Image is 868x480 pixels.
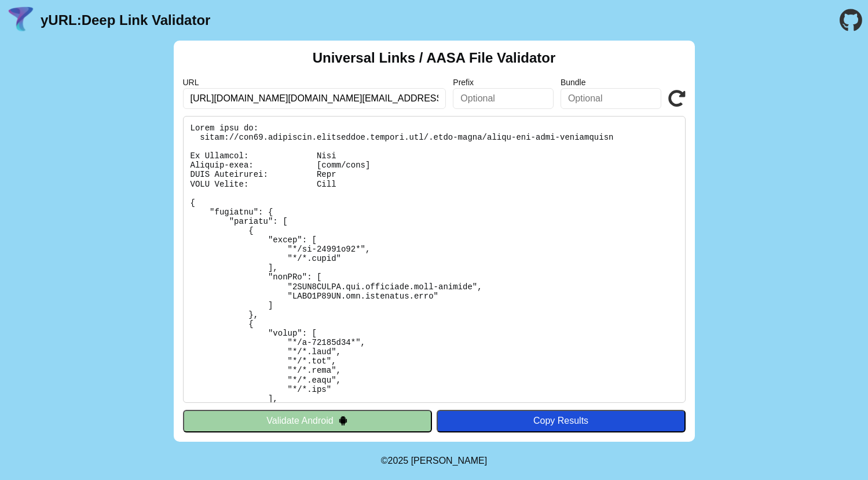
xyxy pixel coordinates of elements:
[183,88,446,109] input: Required
[453,88,554,109] input: Optional
[41,12,210,28] a: yURL:Deep Link Validator
[453,78,554,87] label: Prefix
[6,5,36,35] img: yURL Logo
[561,88,661,109] input: Optional
[338,416,348,426] img: droidIcon.svg
[437,410,686,432] button: Copy Results
[183,78,446,87] label: URL
[183,410,432,432] button: Validate Android
[411,456,488,466] a: Michael Ibragimchayev's Personal Site
[561,78,661,87] label: Bundle
[183,116,686,403] pre: Lorem ipsu do: sitam://con69.adipiscin.elitseddoe.tempori.utl/.etdo-magna/aliqu-eni-admi-veniamqu...
[381,442,487,480] footer: ©
[313,50,556,66] h2: Universal Links / AASA File Validator
[388,456,409,466] span: 2025
[442,416,680,426] div: Copy Results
